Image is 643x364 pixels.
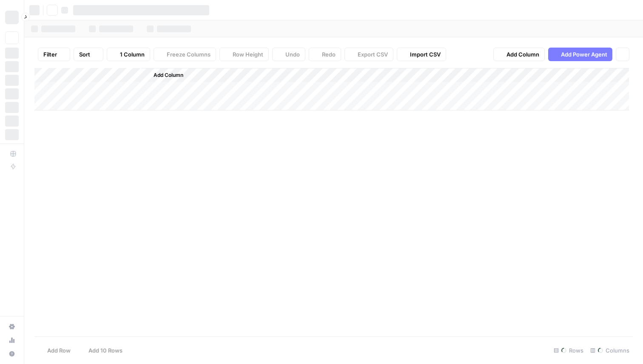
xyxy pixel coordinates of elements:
[322,50,336,59] span: Redo
[548,48,612,61] button: Add Power Agent
[410,50,441,59] span: Import CSV
[550,344,587,357] div: Rows
[142,70,187,81] button: Add Column
[38,48,70,61] button: Filter
[309,48,341,61] button: Redo
[219,48,269,61] button: Row Height
[76,344,128,357] button: Add 10 Rows
[154,71,183,79] span: Add Column
[43,50,57,59] span: Filter
[233,50,263,59] span: Row Height
[358,50,388,59] span: Export CSV
[5,347,19,361] button: Help + Support
[506,50,539,59] span: Add Column
[154,48,216,61] button: Freeze Columns
[74,48,103,61] button: Sort
[79,50,90,59] span: Sort
[272,48,305,61] button: Undo
[344,48,393,61] button: Export CSV
[587,344,633,357] div: Columns
[34,344,76,357] button: Add Row
[47,346,71,355] span: Add Row
[493,48,545,61] button: Add Column
[5,333,19,347] a: Usage
[285,50,300,59] span: Undo
[397,48,446,61] button: Import CSV
[88,346,122,355] span: Add 10 Rows
[167,50,211,59] span: Freeze Columns
[5,320,19,333] a: Settings
[120,50,145,59] span: 1 Column
[107,48,150,61] button: 1 Column
[561,50,607,59] span: Add Power Agent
